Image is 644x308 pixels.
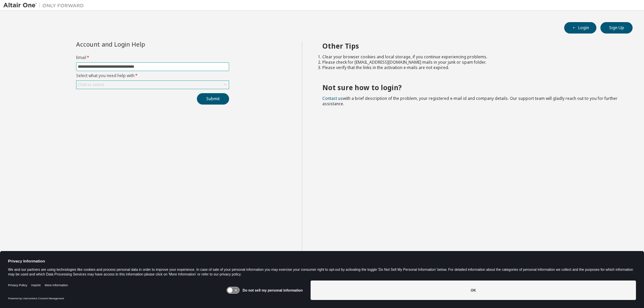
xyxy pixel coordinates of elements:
[564,22,596,34] button: Login
[322,96,618,107] span: with a brief description of the problem, your registered e-mail id and company details. Our suppo...
[197,93,229,105] button: Submit
[76,73,229,78] label: Select what you need help with
[76,81,229,89] div: Click to select
[322,65,621,70] li: Please verify that the links in the activation e-mails are not expired.
[322,96,343,101] a: Contact us
[600,22,633,34] button: Sign Up
[322,54,621,60] li: Clear your browser cookies and local storage, if you continue experiencing problems.
[76,42,199,47] div: Account and Login Help
[76,55,229,60] label: Email
[3,2,87,9] img: Altair One
[322,60,621,65] li: Please check for [EMAIL_ADDRESS][DOMAIN_NAME] mails in your junk or spam folder.
[322,83,621,92] h2: Not sure how to login?
[322,42,621,50] h2: Other Tips
[78,82,104,87] div: Click to select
